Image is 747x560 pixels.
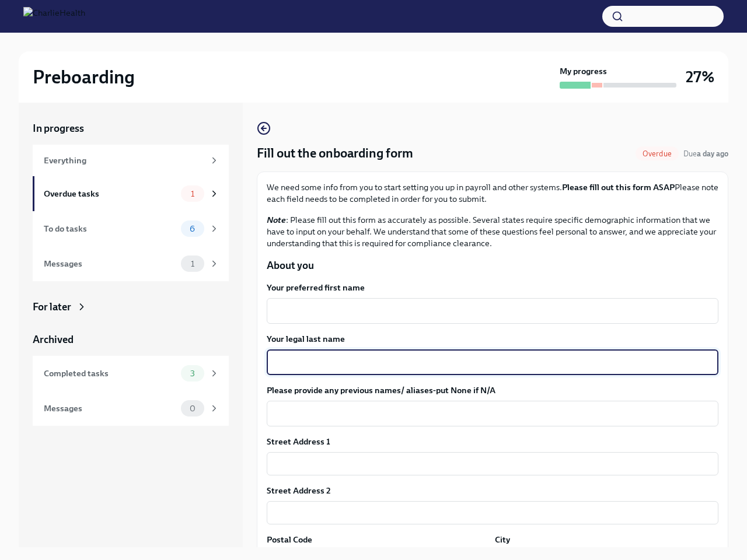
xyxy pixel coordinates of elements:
[33,176,229,211] a: Overdue tasks1
[636,149,679,158] span: Overdue
[33,211,229,246] a: To do tasks6
[33,65,135,89] h2: Preboarding
[257,145,413,162] h4: Fill out the onboarding form
[560,65,607,77] strong: My progress
[44,257,176,270] div: Messages
[33,391,229,426] a: Messages0
[267,485,331,496] label: Street Address 2
[267,333,718,345] label: Your legal last name
[33,300,71,314] div: For later
[267,215,286,225] strong: Note
[33,332,229,346] a: Archived
[33,121,229,135] a: In progress
[267,384,718,396] label: Please provide any previous names/ aliases-put None if N/A
[683,148,728,159] span: August 14th, 2025 06:00
[686,66,714,87] h3: 27%
[23,7,85,26] img: CharlieHealth
[33,300,229,314] a: For later
[267,258,718,272] p: About you
[683,149,728,158] span: Due
[267,282,718,293] label: Your preferred first name
[44,367,176,380] div: Completed tasks
[267,181,718,205] p: We need some info from you to start setting you up in payroll and other systems. Please note each...
[267,214,718,249] p: : Please fill out this form as accurately as possible. Several states require specific demographi...
[183,225,202,233] span: 6
[697,149,728,158] strong: a day ago
[184,190,201,198] span: 1
[267,534,312,545] label: Postal Code
[184,260,201,268] span: 1
[183,369,202,378] span: 3
[562,182,675,192] strong: Please fill out this form ASAP
[267,436,330,447] label: Street Address 1
[33,356,229,391] a: Completed tasks3
[44,187,176,200] div: Overdue tasks
[33,145,229,176] a: Everything
[44,154,204,167] div: Everything
[495,534,510,545] label: City
[44,402,176,415] div: Messages
[183,404,203,413] span: 0
[44,222,176,235] div: To do tasks
[33,246,229,281] a: Messages1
